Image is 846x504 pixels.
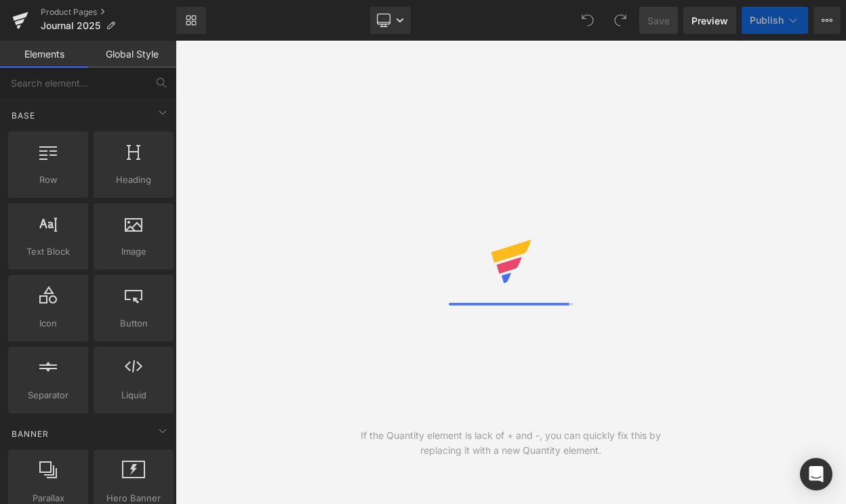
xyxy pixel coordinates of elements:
[691,14,728,28] span: Preview
[12,173,84,187] span: Row
[683,7,736,34] a: Preview
[607,7,634,34] button: Redo
[98,388,169,402] span: Liquid
[12,316,84,331] span: Icon
[88,41,176,68] a: Global Style
[41,20,100,31] span: Journal 2025
[574,7,601,34] button: Undo
[176,7,206,34] a: New Library
[750,15,784,26] span: Publish
[647,14,670,28] span: Save
[12,245,84,259] span: Text Block
[800,458,832,490] div: Open Intercom Messenger
[98,173,169,187] span: Heading
[10,427,50,440] span: Banner
[12,388,84,402] span: Separator
[41,7,176,18] a: Product Pages
[813,7,841,34] button: More
[343,428,679,458] div: If the Quantity element is lack of + and -, you can quickly fix this by replacing it with a new Q...
[98,245,169,259] span: Image
[742,7,808,34] button: Publish
[98,316,169,331] span: Button
[10,109,37,122] span: Base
